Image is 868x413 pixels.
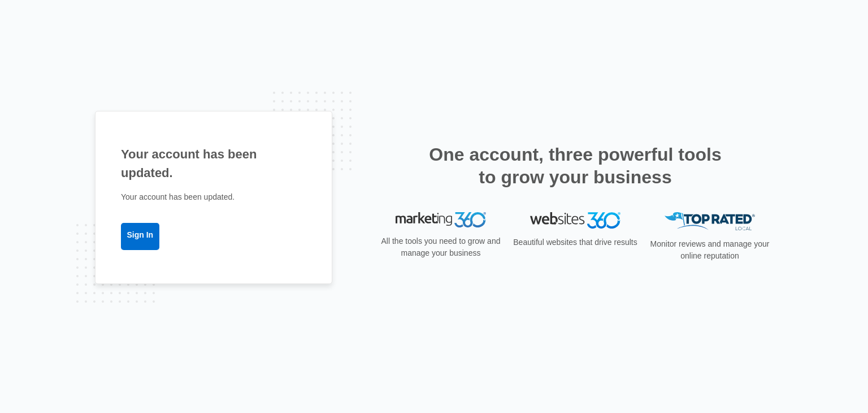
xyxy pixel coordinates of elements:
p: Monitor reviews and manage your online reputation [646,238,773,262]
img: Top Rated Local [665,212,755,231]
h2: One account, three powerful tools to grow your business [426,143,725,188]
a: Sign In [121,223,159,250]
h1: Your account has been updated. [121,145,306,182]
p: All the tools you need to grow and manage your business [377,235,504,259]
p: Beautiful websites that drive results [512,236,639,248]
img: Marketing 360 [396,212,486,228]
p: Your account has been updated. [121,191,306,203]
img: Websites 360 [530,212,620,229]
